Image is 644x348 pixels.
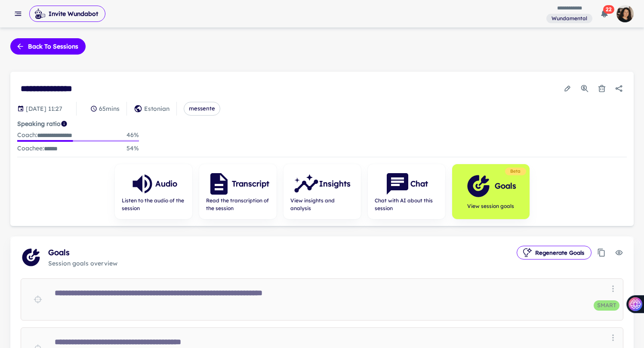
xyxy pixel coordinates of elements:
[410,178,428,190] h6: Chat
[495,180,516,192] h6: Goals
[465,202,516,210] span: View session goals
[199,164,277,219] button: TranscriptRead the transcription of the session
[29,5,105,22] span: Invite Wundabot to record a meeting
[61,120,68,127] svg: Coach/coachee ideal ratio of speaking is roughly 20:80. Mentor/mentee ideal ratio of speaking is ...
[29,6,105,22] button: Invite Wundabot
[26,104,62,113] p: Session date
[616,5,634,22] img: photoURL
[17,130,72,140] p: Coach :
[517,246,592,259] button: Regenerate Goals
[507,168,524,175] span: Beta
[375,197,438,212] span: Chat with AI about this session
[594,81,610,96] button: Delete session
[144,104,169,113] p: Estonian
[452,164,530,219] button: GoalsView session goals
[577,81,592,96] button: Usage Statistics
[283,164,361,219] button: InsightsView insights and analysis
[155,178,177,190] h6: Audio
[319,178,351,190] h6: Insights
[607,282,619,295] button: Options
[594,301,619,310] span: SMART
[126,143,139,153] p: 54 %
[126,130,139,140] p: 46 %
[184,104,220,113] span: messente
[607,331,619,344] button: Options
[595,246,608,259] span: Copy goals to clipboard
[206,197,270,212] span: Read the transcription of the session
[603,5,614,14] span: 22
[290,197,354,212] span: View insights and analysis
[546,13,592,24] span: You are a member of this workspace. Contact your workspace owner for assistance.
[122,197,185,212] span: Listen to the audio of the session
[368,164,445,219] button: ChatChat with AI about this session
[560,81,575,96] button: Edit session
[115,164,192,219] button: AudioListen to the audio of the session
[48,259,517,268] span: Session goals overview
[48,247,517,259] span: Goals
[611,245,627,260] button: Editing disabled
[10,38,86,55] button: Back to sessions
[17,143,58,153] p: Coachee :
[232,178,269,190] h6: Transcript
[17,120,61,128] strong: Speaking ratio
[548,15,591,22] span: Wundamental
[596,5,613,22] button: 22
[99,104,120,113] p: 65 mins
[611,245,627,260] span: Enable editing
[611,81,627,96] button: Share session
